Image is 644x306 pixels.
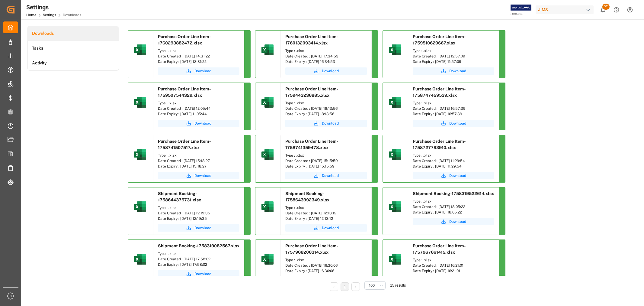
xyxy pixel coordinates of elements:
span: 100 [369,283,375,288]
div: Date Expiry : [DATE] 11:05:44 [158,111,239,117]
div: Type : .xlsx [285,153,367,158]
span: Purchase Order Line Item-1759443236885.xlsx [285,86,338,98]
li: 1 [341,282,349,291]
div: Date Created : [DATE] 18:05:22 [413,204,494,210]
span: Download [194,225,211,231]
button: Download [413,172,494,179]
div: Date Created : [DATE] 18:13:56 [285,106,367,111]
div: Date Created : [DATE] 12:05:44 [158,106,239,111]
a: Activity [28,56,119,70]
button: Download [158,120,239,127]
div: Date Expiry : [DATE] 15:18:27 [158,164,239,169]
button: Download [413,67,494,75]
span: Download [322,68,339,74]
span: Shipment Booking-1758319522614.xlsx [413,191,494,196]
a: Tasks [28,41,119,56]
img: Exertis%20JAM%20-%20Email%20Logo.jpg_1722504956.jpg [511,5,531,15]
img: microsoft-excel-2019--v1.png [133,147,147,162]
div: Date Expiry : [DATE] 11:29:54 [413,164,494,169]
div: Date Expiry : [DATE] 16:34:53 [285,59,367,64]
div: Date Created : [DATE] 12:13:12 [285,210,367,216]
div: Type : .xlsx [413,153,494,158]
div: Date Expiry : [DATE] 12:19:35 [158,216,239,221]
button: open menu [364,281,386,290]
div: Type : .xlsx [285,48,367,54]
div: Date Created : [DATE] 17:34:53 [285,54,367,59]
div: Type : .xlsx [158,100,239,106]
img: microsoft-excel-2019--v1.png [260,43,275,57]
li: Next Page [351,282,360,291]
button: Download [158,270,239,278]
span: Shipment Booking-1758644375731.xlsx [158,191,201,202]
button: Download [285,224,367,232]
button: Download [158,67,239,75]
span: Download [194,68,211,74]
span: Download [449,121,466,126]
span: Purchase Order Line Item-1757968206314.xlsx [285,243,338,255]
a: Settings [43,13,56,17]
span: Purchase Order Line Item-1757967661415.xlsx [413,243,466,255]
span: 15 results [390,283,406,288]
span: Download [322,225,339,231]
div: Type : .xlsx [158,48,239,54]
div: Date Expiry : [DATE] 11:57:09 [413,59,494,64]
div: Date Created : [DATE] 17:58:02 [158,256,239,262]
div: Type : .xlsx [413,199,494,204]
span: Purchase Order Line Item-1759510629667.xlsx [413,34,466,45]
div: Type : .xlsx [158,205,239,210]
div: Date Expiry : [DATE] 18:13:56 [285,111,367,117]
div: Date Created : [DATE] 16:30:06 [285,263,367,268]
button: Download [285,172,367,179]
img: microsoft-excel-2019--v1.png [133,43,147,57]
img: microsoft-excel-2019--v1.png [260,252,275,266]
div: Date Expiry : [DATE] 15:15:59 [285,164,367,169]
img: microsoft-excel-2019--v1.png [388,200,402,214]
div: Date Expiry : [DATE] 16:30:06 [285,268,367,274]
span: Download [322,121,339,126]
div: Date Expiry : [DATE] 17:58:02 [158,262,239,267]
span: Purchase Order Line Item-1759507544329.xlsx [158,86,211,98]
div: Date Created : [DATE] 12:57:09 [413,54,494,59]
span: Download [194,121,211,126]
div: Date Expiry : [DATE] 16:57:39 [413,111,494,117]
div: Type : .xlsx [413,100,494,106]
div: Date Created : [DATE] 14:31:22 [158,54,239,59]
button: Download [413,120,494,127]
img: microsoft-excel-2019--v1.png [133,200,147,214]
button: Download [285,120,367,127]
div: Date Created : [DATE] 11:29:54 [413,158,494,164]
div: Type : .xlsx [158,251,239,256]
div: Date Created : [DATE] 15:15:59 [285,158,367,164]
span: Purchase Order Line Item-1758727793910.xlsx [413,139,466,150]
button: Help Center [610,3,623,17]
button: Download [158,224,239,232]
span: Purchase Order Line Item-1760293882472.xlsx [158,34,211,45]
div: Type : .xlsx [285,205,367,210]
span: Download [322,173,339,178]
span: Download [194,173,211,178]
div: Date Created : [DATE] 15:18:27 [158,158,239,164]
button: JIMS [536,4,596,15]
div: Type : .xlsx [285,100,367,106]
span: Download [449,68,466,74]
span: Download [449,173,466,178]
button: Download [413,218,494,225]
a: Home [26,13,36,17]
button: Download [158,172,239,179]
div: Settings [26,3,81,12]
div: Date Expiry : [DATE] 12:13:12 [285,216,367,221]
img: microsoft-excel-2019--v1.png [260,95,275,109]
div: JIMS [536,5,594,14]
span: Download [194,271,211,277]
img: microsoft-excel-2019--v1.png [260,200,275,214]
img: microsoft-excel-2019--v1.png [260,147,275,162]
button: Download [285,67,367,75]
